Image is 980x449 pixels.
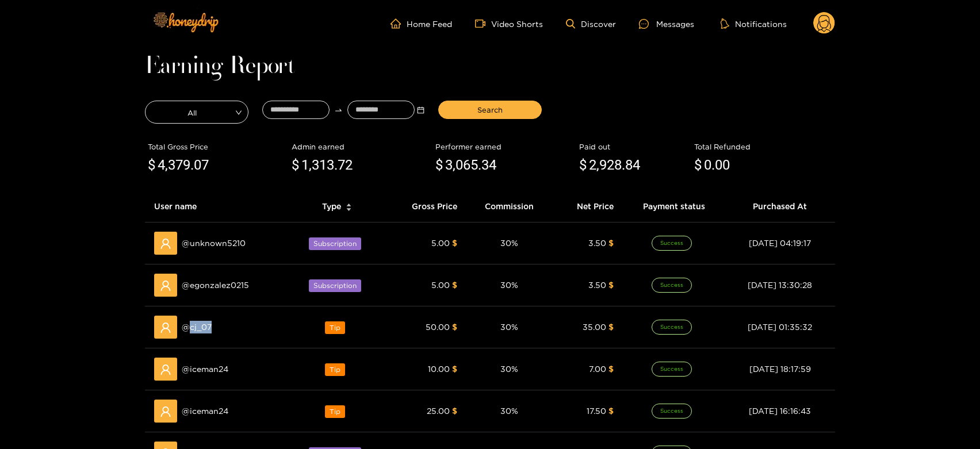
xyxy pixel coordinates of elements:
span: Search [477,104,503,116]
span: [DATE] 01:35:32 [748,323,812,331]
span: $ [452,239,457,247]
div: Admin earned [292,141,430,152]
span: [DATE] 13:30:28 [748,281,812,289]
span: Subscription [309,237,361,250]
span: .34 [478,157,496,173]
div: Total Gross Price [148,141,286,152]
span: user [160,238,171,250]
span: 30 % [500,406,518,415]
span: 5.00 [431,281,450,289]
span: @ cj_07 [182,321,212,333]
span: caret-up [346,202,352,208]
div: Performer earned [435,141,573,152]
span: Success [652,404,692,419]
span: $ [608,323,614,331]
span: 3.50 [588,281,606,289]
span: 10.00 [428,364,450,373]
span: 0 [704,157,711,173]
a: Home Feed [391,18,452,29]
span: Success [652,278,692,293]
span: .07 [190,157,209,173]
span: @ unknown5210 [182,237,246,250]
span: $ [452,281,457,289]
span: $ [579,155,587,176]
span: 3.50 [588,239,606,247]
span: $ [435,155,443,176]
div: Messages [639,17,694,30]
span: [DATE] 18:17:59 [749,364,811,373]
span: Type [322,200,341,213]
span: @ iceman24 [182,363,228,375]
th: Purchased At [725,191,835,222]
span: $ [608,239,614,247]
a: Discover [566,19,616,29]
span: to [334,106,343,114]
span: [DATE] 16:16:43 [749,406,811,415]
span: $ [608,406,614,415]
span: .72 [334,157,353,173]
span: $ [608,364,614,373]
a: Video Shorts [475,18,543,29]
span: $ [694,155,702,176]
span: Success [652,362,692,377]
div: Total Refunded [694,141,832,152]
span: home [391,18,407,29]
span: 35.00 [583,323,606,331]
span: 2,928 [589,157,622,173]
span: user [160,406,171,417]
span: .84 [622,157,640,173]
th: Gross Price [385,191,466,222]
span: Subscription [309,279,361,292]
th: Net Price [552,191,622,222]
span: 5.00 [431,239,450,247]
span: user [160,280,171,291]
span: 3,065 [445,157,478,173]
th: Payment status [623,191,725,222]
span: 25.00 [427,406,450,415]
span: 7.00 [589,364,606,373]
span: @ egonzalez0215 [182,279,249,291]
span: user [160,364,171,375]
span: $ [148,155,155,176]
span: $ [452,323,457,331]
span: caret-down [346,206,352,213]
span: 30 % [500,281,518,289]
span: Success [652,320,692,335]
span: 30 % [500,239,518,247]
span: 50.00 [426,323,450,331]
button: Notifications [717,18,790,29]
span: $ [452,406,457,415]
span: [DATE] 04:19:17 [749,239,811,247]
span: $ [292,155,299,176]
span: Tip [325,321,345,334]
span: 30 % [500,364,518,373]
span: 1,313 [301,157,334,173]
span: 30 % [500,323,518,331]
span: $ [608,281,614,289]
th: User name [145,191,289,222]
span: video-camera [475,18,491,29]
span: 4,379 [158,157,190,173]
span: @ iceman24 [182,405,228,417]
span: .00 [711,157,730,173]
span: Tip [325,405,345,418]
span: swap-right [334,106,343,114]
span: user [160,322,171,333]
th: Commission [466,191,552,222]
span: Tip [325,363,345,376]
span: Success [652,236,692,251]
span: All [146,104,248,120]
h1: Earning Report [145,59,835,75]
button: Search [438,101,542,119]
div: Paid out [579,141,688,152]
span: $ [452,364,457,373]
span: 17.50 [587,406,606,415]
